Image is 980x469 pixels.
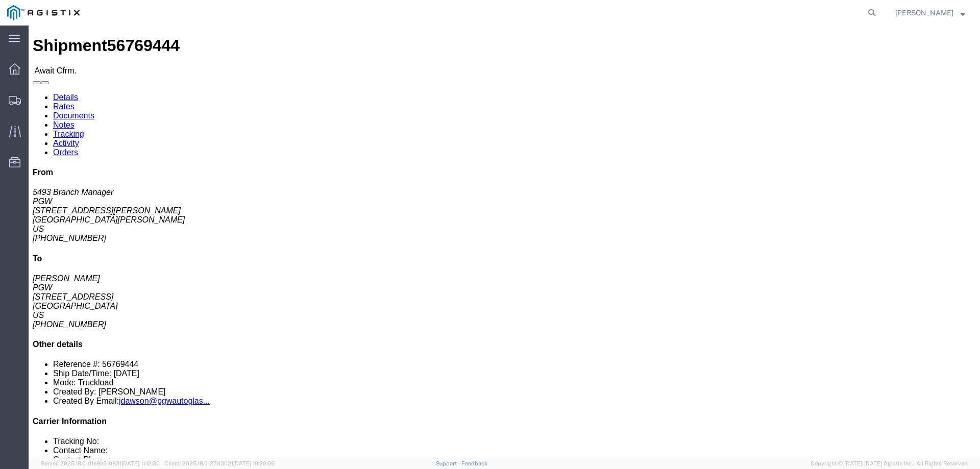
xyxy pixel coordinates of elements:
img: logo [7,5,80,20]
span: [DATE] 10:20:09 [233,460,275,466]
span: Server: 2025.18.0-d1e9a510831 [41,460,160,466]
span: Client: 2025.18.0-27d3021 [164,460,275,466]
iframe: FS Legacy Container [29,26,980,458]
button: [PERSON_NAME] [895,7,966,19]
a: Feedback [461,460,487,466]
span: Copyright © [DATE]-[DATE] Agistix Inc., All Rights Reserved [811,459,968,468]
span: Jesse Jordan [895,7,953,18]
span: [DATE] 11:12:30 [121,460,160,466]
a: Support [436,460,461,466]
